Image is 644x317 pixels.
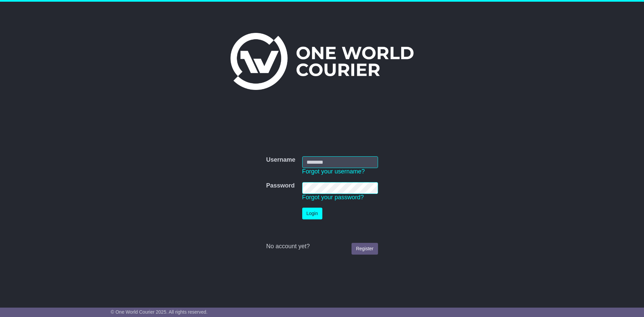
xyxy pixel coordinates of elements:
div: No account yet? [266,243,378,250]
a: Forgot your password? [302,194,364,201]
label: Username [266,156,295,164]
img: One World [230,33,414,90]
button: Login [302,208,322,219]
a: Forgot your username? [302,168,365,175]
a: Register [352,243,378,255]
label: Password [266,182,294,190]
span: © One World Courier 2025. All rights reserved. [111,309,208,315]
